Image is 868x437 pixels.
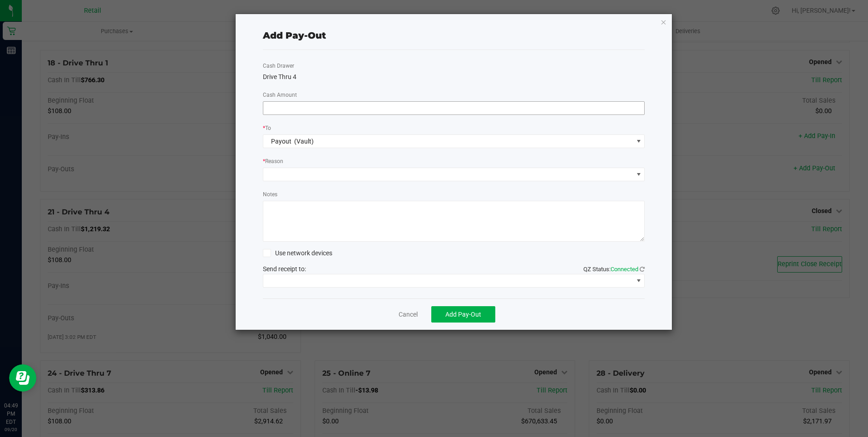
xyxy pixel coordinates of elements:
span: Add Pay-Out [445,311,481,318]
label: To [263,124,271,132]
button: Add Pay-Out [431,306,495,323]
div: Drive Thru 4 [263,72,645,82]
span: Payout [271,138,291,145]
span: (Vault) [294,138,314,145]
span: Cash Amount [263,92,297,98]
label: Cash Drawer [263,62,294,70]
span: QZ Status: [583,266,645,273]
span: Send receipt to: [263,265,306,273]
iframe: Resource center [9,364,36,392]
div: Add Pay-Out [263,29,326,42]
label: Use network devices [263,248,332,258]
label: Notes [263,190,277,199]
span: Connected [611,266,638,273]
a: Cancel [399,310,418,319]
label: Reason [263,157,283,165]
